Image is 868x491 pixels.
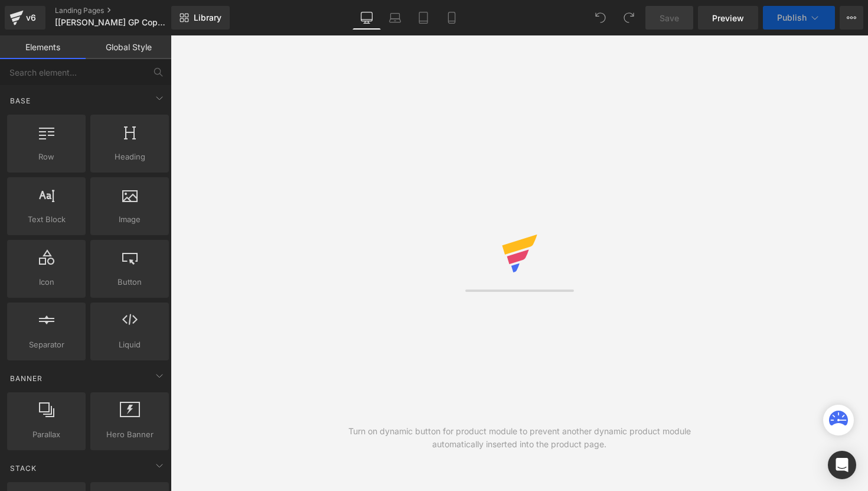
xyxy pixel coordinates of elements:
span: Icon [11,276,82,288]
a: v6 [5,6,45,30]
span: Row [11,151,82,163]
a: Preview [698,6,758,30]
span: Separator [11,339,82,351]
a: Global Style [86,35,171,59]
span: Stack [9,463,38,474]
span: Banner [9,373,44,384]
button: More [840,6,863,30]
span: Hero Banner [94,428,165,441]
span: Heading [94,151,165,163]
a: Desktop [353,6,381,30]
a: New Library [171,6,230,30]
span: Image [94,213,165,226]
button: Undo [589,6,612,30]
a: Landing Pages [55,6,191,15]
span: Button [94,276,165,288]
span: Library [194,12,221,23]
a: Mobile [438,6,466,30]
span: Preview [712,12,744,24]
button: Redo [617,6,641,30]
div: v6 [24,10,38,25]
span: Parallax [11,428,82,441]
span: Liquid [94,339,165,351]
span: Text Block [11,213,82,226]
span: Base [9,95,32,106]
span: Save [660,12,679,24]
a: Tablet [409,6,438,30]
span: [[PERSON_NAME] GP Copy] Cords Club - Free Member Only Page [55,18,168,27]
a: Laptop [381,6,409,30]
div: Turn on dynamic button for product module to prevent another dynamic product module automatically... [345,425,694,451]
span: Publish [777,13,807,22]
button: Publish [763,6,835,30]
div: Open Intercom Messenger [828,451,856,479]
